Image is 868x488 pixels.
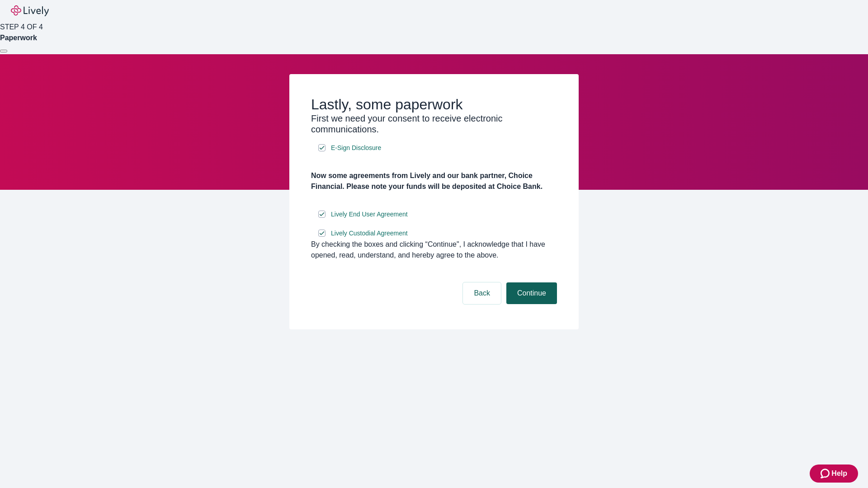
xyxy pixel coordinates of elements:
h2: Lastly, some paperwork [311,96,557,113]
button: Continue [506,282,557,304]
div: By checking the boxes and clicking “Continue", I acknowledge that I have opened, read, understand... [311,239,557,261]
span: Lively Custodial Agreement [331,229,408,238]
svg: Zendesk support icon [821,468,831,479]
h4: Now some agreements from Lively and our bank partner, Choice Financial. Please note your funds wi... [311,170,557,192]
button: Back [463,282,501,304]
a: e-sign disclosure document [329,228,410,239]
button: Zendesk support iconHelp [810,465,858,483]
a: e-sign disclosure document [329,142,383,154]
img: Lively [11,5,49,16]
a: e-sign disclosure document [329,209,410,220]
span: E-Sign Disclosure [331,143,381,153]
span: Lively End User Agreement [331,210,408,219]
span: Help [831,468,847,479]
h3: First we need your consent to receive electronic communications. [311,113,557,135]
